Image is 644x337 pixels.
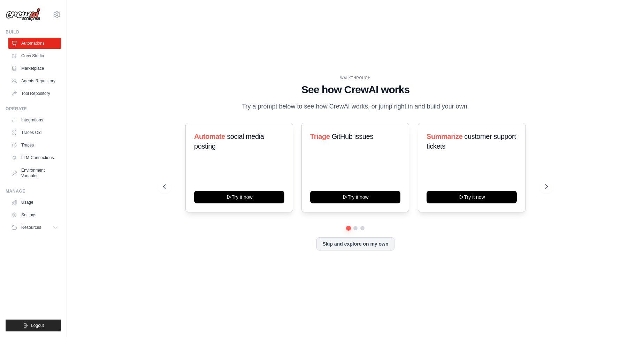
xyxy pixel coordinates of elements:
[427,133,516,150] span: customer support tickets
[6,29,61,35] div: Build
[6,106,61,112] div: Operate
[6,320,61,331] button: Logout
[8,140,61,151] a: Traces
[8,75,61,87] a: Agents Repository
[194,133,225,140] span: Automate
[194,133,264,150] span: social media posting
[8,165,61,181] a: Environment Variables
[427,191,517,203] button: Try it now
[6,188,61,194] div: Manage
[6,8,40,21] img: Logo
[8,88,61,99] a: Tool Repository
[8,209,61,220] a: Settings
[310,133,330,140] span: Triage
[8,152,61,163] a: LLM Connections
[8,50,61,61] a: Crew Studio
[8,63,61,74] a: Marketplace
[8,222,61,233] button: Resources
[238,102,473,112] p: Try a prompt below to see how CrewAI works, or jump right in and build your own.
[31,323,44,328] span: Logout
[8,114,61,126] a: Integrations
[316,237,394,250] button: Skip and explore on my own
[8,127,61,138] a: Traces Old
[332,133,373,140] span: GitHub issues
[310,191,400,203] button: Try it now
[21,225,41,230] span: Resources
[8,197,61,208] a: Usage
[163,75,548,81] div: WALKTHROUGH
[8,38,61,49] a: Automations
[194,191,284,203] button: Try it now
[427,133,462,140] span: Summarize
[163,83,548,96] h1: See how CrewAI works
